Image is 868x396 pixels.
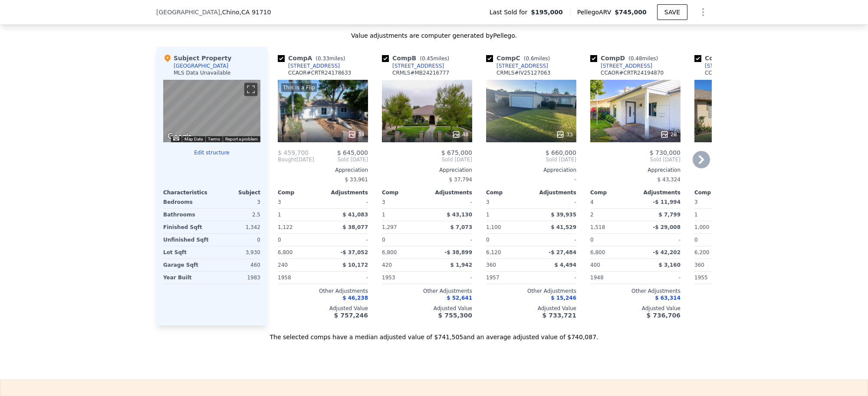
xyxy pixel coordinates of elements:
a: Open this area in Google Maps (opens a new window) [165,131,194,142]
div: Adjustments [323,189,368,196]
div: 1955 [694,272,738,284]
span: ( miles) [416,56,453,62]
div: Finished Sqft [163,221,210,233]
div: Appreciation [590,167,681,173]
div: The selected comps have a median adjusted value of $741,505 and an average adjusted value of $740... [156,326,712,341]
span: ( miles) [312,56,349,62]
div: 3 [214,196,260,208]
div: Adjusted Value [694,305,785,312]
span: $ 7,073 [450,224,472,230]
span: $ 755,300 [438,312,472,319]
span: $745,000 [615,9,647,16]
div: 1948 [590,272,634,284]
div: - [325,234,368,246]
div: - [533,196,576,208]
div: Map [163,80,260,142]
div: 1953 [382,272,425,284]
div: - [637,234,681,246]
span: $ 730,000 [650,149,681,156]
span: ( miles) [520,56,553,62]
span: 1,297 [382,224,397,230]
div: Comp [278,189,323,196]
span: $ 757,246 [334,312,368,319]
span: -$ 42,202 [653,249,681,255]
div: Unfinished Sqft [163,234,210,246]
div: [STREET_ADDRESS] [392,62,444,69]
div: 1957 [486,272,529,284]
a: [STREET_ADDRESS] [590,62,652,69]
span: $ 33,961 [345,177,368,183]
div: 48 [452,130,469,139]
span: $ 63,314 [655,295,681,301]
button: Edit structure [163,149,260,156]
div: - [637,272,681,284]
div: Characteristics [163,189,212,196]
div: 28 [660,130,677,139]
span: $ 7,799 [659,212,681,218]
span: 0 [382,237,385,243]
div: CCAOR # CRTR24178633 [288,69,351,76]
button: Keyboard shortcuts [173,137,179,141]
span: $ 10,172 [342,262,368,268]
div: 34 [348,130,365,139]
span: 6,200 [694,249,709,255]
span: Sold [DATE] [314,156,368,163]
span: $ 675,000 [441,149,472,156]
div: Appreciation [486,167,576,173]
span: $ 645,000 [337,149,368,156]
span: $ 52,641 [447,295,472,301]
span: [GEOGRAPHIC_DATA] [156,8,220,16]
div: 1 [486,209,529,221]
div: Comp [486,189,531,196]
div: 1 [694,209,738,221]
span: -$ 38,899 [444,249,472,255]
span: 6,120 [486,249,501,255]
span: Sold [DATE] [486,156,576,163]
div: Adjusted Value [486,305,576,312]
span: 0 [590,237,594,243]
div: - [533,234,576,246]
span: $ 37,794 [449,177,472,183]
div: CRMLS # MB24216777 [392,69,449,76]
span: 1,100 [486,224,501,230]
span: -$ 27,484 [549,249,576,255]
div: [GEOGRAPHIC_DATA] [174,62,228,69]
div: Adjustments [531,189,576,196]
div: [STREET_ADDRESS] [601,62,652,69]
span: $ 43,324 [658,177,681,183]
div: Adjusted Value [278,305,368,312]
span: 0 [694,237,698,243]
span: 360 [694,262,704,268]
span: $ 38,077 [342,224,368,230]
div: Subject [212,189,260,196]
div: - [429,234,472,246]
span: 240 [278,262,288,268]
span: $ 39,935 [551,212,576,218]
div: Other Adjustments [278,288,368,295]
span: 0.48 [631,56,642,62]
div: 1983 [214,272,260,284]
span: 0 [278,237,281,243]
div: Appreciation [694,167,785,173]
div: [STREET_ADDRESS] [288,62,340,69]
div: Comp D [590,54,661,62]
div: 1 [278,209,321,221]
div: - [533,272,576,284]
div: Garage Sqft [163,259,210,271]
span: 400 [590,262,600,268]
a: Terms (opens in new tab) [208,137,220,141]
span: $ 4,494 [555,262,576,268]
span: 3 [278,199,281,205]
span: 0 [486,237,490,243]
span: $ 3,160 [659,262,681,268]
span: -$ 11,994 [653,199,681,205]
div: Other Adjustments [590,288,681,295]
div: Bathrooms [163,209,210,221]
div: Comp B [382,54,453,62]
span: $ 15,246 [551,295,576,301]
div: 3,930 [214,246,260,259]
div: CCAOR # CRTR24194870 [601,69,664,76]
span: $ 733,721 [542,312,576,319]
div: - [325,272,368,284]
div: Year Built [163,272,210,284]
